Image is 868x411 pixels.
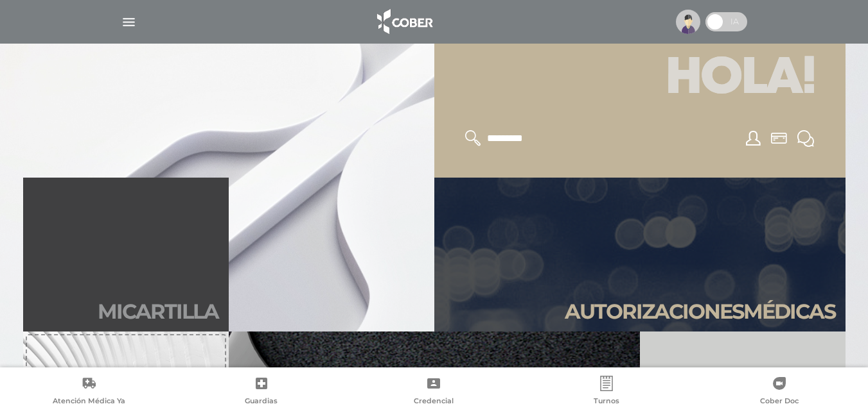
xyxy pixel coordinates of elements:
a: Guardias [175,376,348,408]
h1: Hola! [450,43,830,115]
h2: Autori zaciones médicas [565,299,835,324]
span: Credencial [414,396,454,408]
span: Turnos [594,396,619,408]
a: Cober Doc [693,376,865,408]
span: Atención Médica Ya [53,396,125,408]
a: Atención Médica Ya [3,376,175,408]
a: Micartilla [23,178,229,331]
h2: Mi car tilla [98,299,218,324]
img: profile-placeholder.svg [676,10,700,34]
img: logo_cober_home-white.png [370,6,438,37]
span: Guardias [245,396,278,408]
a: Autorizacionesmédicas [434,178,846,331]
span: Cober Doc [760,396,799,408]
img: Cober_menu-lines-white.svg [121,14,137,30]
a: Turnos [520,376,693,408]
a: Credencial [348,376,520,408]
